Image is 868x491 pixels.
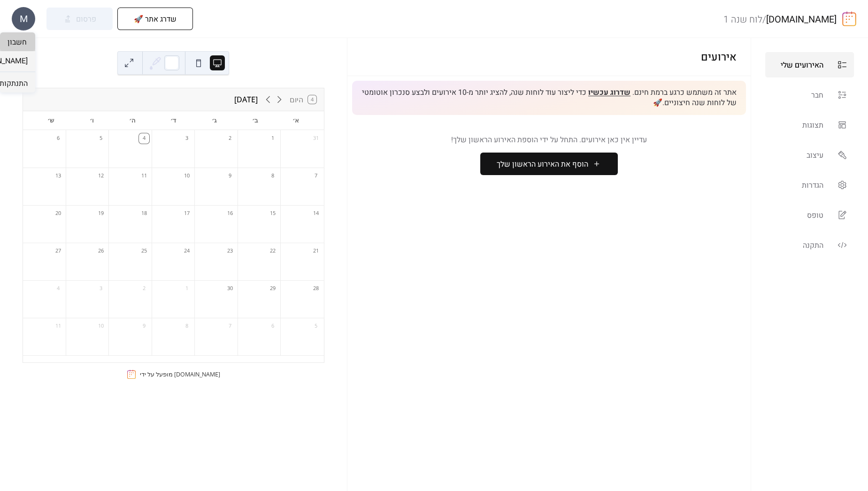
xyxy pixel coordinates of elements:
[139,321,149,331] div: 9
[53,284,63,294] div: 4
[182,171,192,181] div: 10
[53,133,63,144] div: 6
[766,13,837,26] a: [DOMAIN_NAME]
[194,111,235,130] div: ג׳
[96,246,106,256] div: 26
[723,13,762,26] b: לוח שנה 1
[765,232,854,258] a: התקנה
[235,111,276,130] div: ב׳
[53,246,63,256] div: 27
[117,8,193,30] button: שדרג אתר 🚀
[361,153,737,175] a: הוסף את האירוע הראשון שלך
[361,134,737,146] span: עדיין אין כאן אירועים. התחל על ידי הוספת האירוע הראשון שלך!
[268,133,278,144] div: 1
[96,284,106,294] div: 3
[234,94,258,105] div: [DATE]
[842,11,856,26] img: logo
[182,133,192,144] div: 3
[12,7,35,31] div: M
[96,321,106,331] div: 10
[765,172,854,198] a: הגדרות
[140,370,220,378] div: מופעל על ידי
[765,82,854,107] a: חבר
[802,120,823,131] span: תצוגות
[803,240,823,251] span: התקנה
[153,111,194,130] div: ד׳
[811,90,823,101] span: חבר
[139,133,149,144] div: 4
[139,246,149,256] div: 25
[311,171,321,181] div: 7
[182,208,192,219] div: 17
[182,284,192,294] div: 1
[807,210,823,221] span: טופס
[134,14,177,25] span: שדרג אתר 🚀
[588,87,630,98] a: שדרוג עכשיו
[361,87,737,108] span: אתר זה משתמש כרגע ברמת חינם. כדי ליצור עוד לוחות שנה, להציג יותר מ-10 אירועים ולבצע סנכרון אוטומט...
[225,171,235,181] div: 9
[480,153,618,175] button: הוסף את האירוע הראשון שלך
[96,171,106,181] div: 12
[311,208,321,219] div: 14
[139,208,149,219] div: 18
[96,133,106,144] div: 5
[311,321,321,331] div: 5
[182,246,192,256] div: 24
[765,112,854,138] a: תצוגות
[268,208,278,219] div: 15
[276,111,316,130] div: א׳
[8,37,27,48] span: חשבון
[765,142,854,168] a: עיצוב
[268,171,278,181] div: 8
[268,246,278,256] div: 22
[96,208,106,219] div: 19
[225,246,235,256] div: 23
[311,284,321,294] div: 28
[112,111,153,130] div: ה׳
[53,321,63,331] div: 11
[268,284,278,294] div: 29
[268,321,278,331] div: 6
[53,208,63,219] div: 20
[781,60,823,71] span: האירועים שלי
[762,13,766,26] b: /
[311,133,321,144] div: 31
[497,159,588,170] span: הוסף את האירוע הראשון שלך
[71,111,112,130] div: ו׳
[139,171,149,181] div: 11
[225,284,235,294] div: 30
[139,284,149,294] div: 2
[802,180,823,191] span: הגדרות
[701,49,737,65] span: אירועים
[807,150,823,161] span: עיצוב
[765,52,854,77] a: האירועים שלי
[311,246,321,256] div: 21
[31,111,71,130] div: ש׳
[174,370,220,378] a: [DOMAIN_NAME]
[225,133,235,144] div: 2
[225,208,235,219] div: 16
[182,321,192,331] div: 8
[765,202,854,228] a: טופס
[225,321,235,331] div: 7
[53,171,63,181] div: 13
